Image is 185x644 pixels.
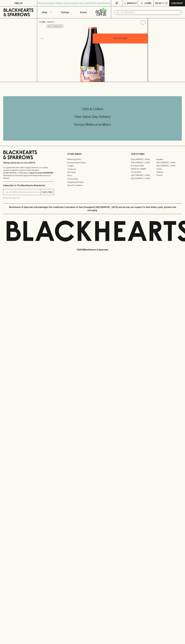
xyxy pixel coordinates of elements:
h5: Uber Same-Day Delivery [3,114,182,119]
a: Tastings [56,6,74,18]
a: HOME [39,21,45,23]
h5: Click & Collect [3,107,182,111]
p: SUBSCRIBE [42,191,53,194]
a: Shipping Information [67,180,118,184]
p: $0.00 [155,2,162,5]
a: [GEOGRAPHIC_DATA] [131,177,156,180]
a: Stores [74,6,93,18]
a: [PERSON_NAME] [131,167,156,170]
a: [GEOGRAPHIC_DATA] [131,161,156,164]
input: e.g. jane@blackheartsandsparrows.com.au [5,190,40,194]
a: Prahran [156,174,182,177]
p: Tastings [61,11,69,14]
button: Add to wishlist [139,19,147,26]
button: Add to wishlist [46,25,64,28]
p: We will never spam you [3,197,54,199]
a: [GEOGRAPHIC_DATA] [131,174,156,177]
h5: Across Melbourne Metro [3,122,182,127]
a: Fitzroy North [131,170,156,174]
a: Bottle Drop FAQ's [67,158,118,161]
p: Checkout [171,2,183,5]
a: [GEOGRAPHIC_DATA] [156,164,182,167]
img: 38783.png [37,27,148,82]
p: FIND US [14,2,23,5]
p: It is against the law to sell or supply alcohol to, or to obtain alcohol on behalf of a person un... [3,166,54,179]
a: Brunswick West [131,164,156,167]
button: Shop [37,6,56,18]
a: Braddon [156,158,182,161]
p: Wishlist [127,2,137,5]
p: Shop [42,11,47,14]
a: Fitzroy [156,167,182,170]
a: Geelong [156,170,182,174]
a: [GEOGRAPHIC_DATA] [131,158,156,161]
a: Gift Cards [67,171,118,174]
button: ADD TO CART [93,34,148,43]
a: FAQ's [67,174,118,177]
p: 0 [166,2,167,4]
p: Stores [80,11,87,14]
a: Privacy Policy [67,177,118,180]
a: Terms & Conditions [67,184,118,187]
p: Blackhearts & Sparrows acknowledges the traditional Custodians of land throughout [GEOGRAPHIC_DAT... [5,206,180,212]
p: Sibling owned and run since [DATE] [3,161,54,164]
p: OTHER AREAS [67,152,118,156]
a: Contact Us [67,167,118,171]
p: ADD TO CART [113,37,127,40]
a: SHOP [47,21,53,23]
a: [GEOGRAPHIC_DATA] [156,161,182,164]
p: Subscribe to The Blackhearts Newsletter [3,184,54,187]
a: Business & Bulk Gifting [67,161,118,164]
p: OUR STORES [131,152,182,156]
p: Login [145,2,151,5]
strong: Liquor License #32064953 [29,172,53,174]
a: Careers [67,164,118,167]
button: SUBSCRIBE [41,189,54,195]
div: Call to action block [3,96,182,141]
input: Try "Pinot noir" [121,10,180,15]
